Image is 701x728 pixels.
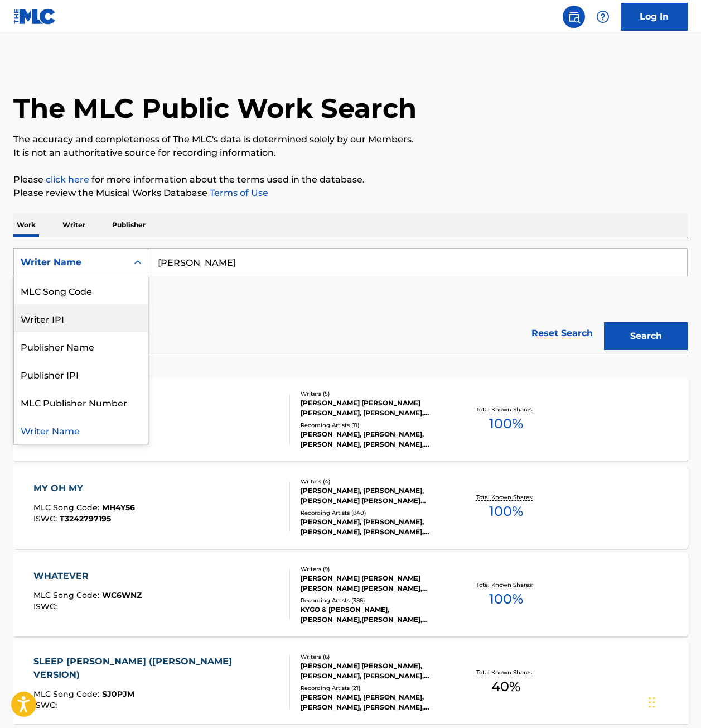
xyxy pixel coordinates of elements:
[59,213,89,237] p: Writer
[301,477,450,486] div: Writers ( 4 )
[13,465,688,549] a: MY OH MYMLC Song Code:MH4Y56ISWC:T3242797195Writers (4)[PERSON_NAME], [PERSON_NAME], [PERSON_NAME...
[60,514,111,524] span: T3242797195
[301,390,450,398] div: Writers ( 5 )
[33,590,102,600] span: MLC Song Code :
[604,322,688,350] button: Search
[33,514,60,524] span: ISWC :
[109,213,149,237] p: Publisher
[207,188,268,198] a: Terms of Use
[13,146,688,160] p: It is not an authoritative source for recording information.
[14,416,148,444] div: Writer Name
[13,640,688,724] a: SLEEP [PERSON_NAME] ([PERSON_NAME] VERSION)MLC Song Code:SJ0PJMISWC:Writers (6)[PERSON_NAME] [PER...
[33,482,135,495] div: MY OH MY
[33,700,60,710] span: ISWC :
[33,655,280,682] div: SLEEP [PERSON_NAME] ([PERSON_NAME] VERSION)
[13,173,688,186] p: Please for more information about the terms used in the database.
[301,692,450,712] div: [PERSON_NAME], [PERSON_NAME], [PERSON_NAME], [PERSON_NAME], [PERSON_NAME]
[489,414,523,434] span: 100 %
[489,589,523,609] span: 100 %
[13,186,688,200] p: Please review the Musical Works Database
[13,377,688,461] a: ONE WISHMLC Song Code:OM2VB0ISWC:T3259601388Writers (5)[PERSON_NAME] [PERSON_NAME] [PERSON_NAME],...
[33,601,60,611] span: ISWC :
[13,8,56,25] img: MLC Logo
[649,686,655,719] div: Drag
[21,256,121,269] div: Writer Name
[621,3,688,31] a: Log In
[46,174,89,185] a: click here
[489,501,523,521] span: 100 %
[301,573,450,593] div: [PERSON_NAME] [PERSON_NAME] [PERSON_NAME] [PERSON_NAME], [PERSON_NAME], [PERSON_NAME] [PERSON_NAM...
[301,565,450,573] div: Writers ( 9 )
[476,493,536,501] p: Total Known Shares:
[13,553,688,636] a: WHATEVERMLC Song Code:WC6WNZISWC:Writers (9)[PERSON_NAME] [PERSON_NAME] [PERSON_NAME] [PERSON_NAM...
[301,421,450,429] div: Recording Artists ( 11 )
[301,398,450,418] div: [PERSON_NAME] [PERSON_NAME] [PERSON_NAME], [PERSON_NAME], [PERSON_NAME], [PERSON_NAME] [PERSON_NAME]
[33,569,142,583] div: WHATEVER
[476,405,536,414] p: Total Known Shares:
[102,502,135,513] span: MH4Y56
[645,674,701,728] iframe: Chat Widget
[13,92,417,125] h1: The MLC Public Work Search
[301,509,450,517] div: Recording Artists ( 840 )
[491,677,520,697] span: 40 %
[563,6,585,28] a: Public Search
[301,429,450,449] div: [PERSON_NAME], [PERSON_NAME], [PERSON_NAME], [PERSON_NAME], [PERSON_NAME]
[14,276,148,304] div: MLC Song Code
[301,661,450,681] div: [PERSON_NAME] [PERSON_NAME], [PERSON_NAME], [PERSON_NAME], [PERSON_NAME], [PERSON_NAME], [PERSON_...
[13,133,688,146] p: The accuracy and completeness of The MLC's data is determined solely by our Members.
[301,486,450,506] div: [PERSON_NAME], [PERSON_NAME], [PERSON_NAME] [PERSON_NAME] [PERSON_NAME]
[596,10,610,23] img: help
[102,689,134,699] span: SJ0PJM
[33,689,102,699] span: MLC Song Code :
[13,248,688,356] form: Search Form
[301,684,450,692] div: Recording Artists ( 21 )
[476,581,536,589] p: Total Known Shares:
[102,590,142,600] span: WC6WNZ
[592,6,614,28] div: Help
[526,321,598,346] a: Reset Search
[33,502,102,513] span: MLC Song Code :
[13,213,39,237] p: Work
[14,332,148,360] div: Publisher Name
[567,10,581,23] img: search
[301,605,450,625] div: KYGO & [PERSON_NAME], [PERSON_NAME],[PERSON_NAME], [PERSON_NAME] & [PERSON_NAME], [PERSON_NAME]|[...
[14,388,148,416] div: MLC Publisher Number
[301,517,450,537] div: [PERSON_NAME], [PERSON_NAME], [PERSON_NAME], [PERSON_NAME], [PERSON_NAME]
[301,596,450,605] div: Recording Artists ( 386 )
[14,360,148,388] div: Publisher IPI
[14,304,148,332] div: Writer IPI
[301,653,450,661] div: Writers ( 6 )
[476,668,536,677] p: Total Known Shares:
